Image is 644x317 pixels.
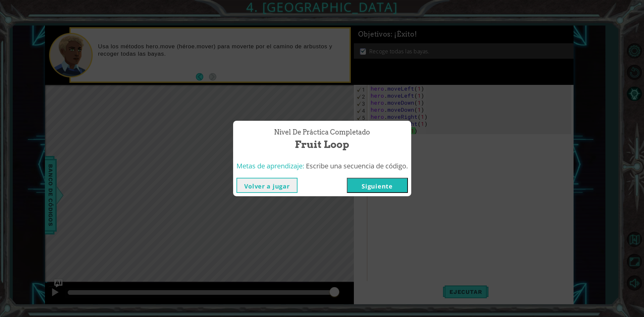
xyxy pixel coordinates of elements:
button: Volver a jugar [236,178,298,193]
span: Nivel de práctica Completado [274,127,370,137]
span: Escribe una secuencia de código. [306,161,408,170]
span: Metas de aprendizaje: [236,161,304,170]
span: Fruit Loop [295,137,349,152]
button: Siguiente [347,178,408,193]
